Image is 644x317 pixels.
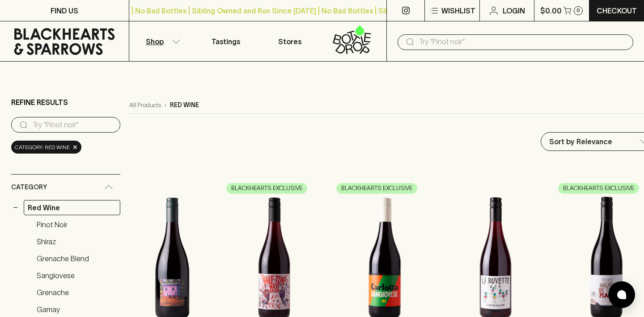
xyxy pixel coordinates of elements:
[11,175,120,200] div: Category
[33,302,120,317] a: Gamay
[617,290,626,299] img: bubble-icon
[11,203,20,212] button: −
[165,100,166,110] p: ›
[419,35,626,49] input: Try "Pinot noir"
[11,97,68,108] p: Refine Results
[15,143,70,152] span: Category: red wine
[33,118,113,132] input: Try “Pinot noir”
[129,100,161,110] a: All Products
[258,21,322,61] a: Stores
[597,5,637,16] p: Checkout
[33,285,120,300] a: Grenache
[212,36,240,47] p: Tastings
[146,36,164,47] p: Shop
[129,21,194,61] button: Shop
[170,100,199,110] p: red wine
[33,217,120,232] a: Pinot Noir
[576,8,580,13] p: 0
[24,200,120,215] a: Red Wine
[11,182,47,193] span: Category
[33,234,120,249] a: Shiraz
[194,21,258,61] a: Tastings
[51,5,78,16] p: FIND US
[72,142,78,152] span: ×
[441,5,475,16] p: Wishlist
[503,5,525,16] p: Login
[33,268,120,283] a: Sangiovese
[549,136,612,147] p: Sort by Relevance
[33,251,120,266] a: Grenache Blend
[540,5,562,16] p: $0.00
[278,36,301,47] p: Stores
